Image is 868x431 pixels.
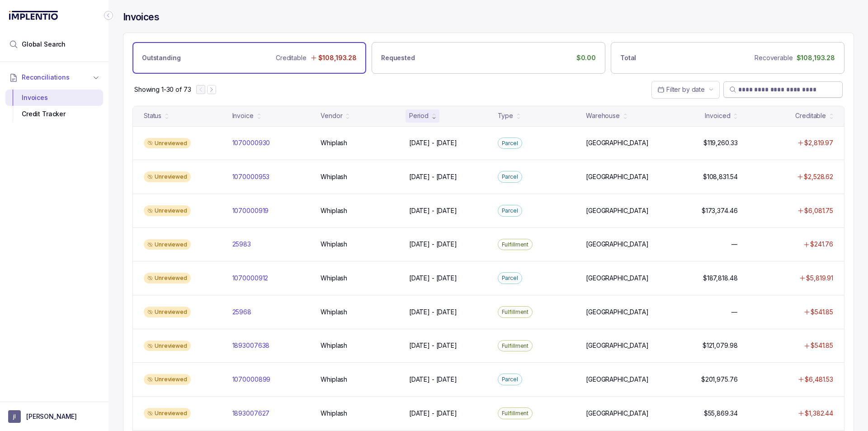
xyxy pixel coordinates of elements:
p: Creditable [276,53,307,62]
p: Whiplash [321,341,347,350]
div: Creditable [795,111,826,120]
p: [GEOGRAPHIC_DATA] [586,308,649,317]
p: 25968 [232,308,251,317]
p: [DATE] - [DATE] [409,274,457,283]
div: Unreviewed [144,341,191,351]
p: $187,818.48 [703,274,737,283]
div: Remaining page entries [134,85,191,94]
p: Whiplash [321,375,347,384]
p: 25983 [232,240,251,249]
p: $541.85 [811,341,833,350]
div: Unreviewed [144,408,191,419]
p: [DATE] - [DATE] [409,240,457,249]
div: Unreviewed [144,138,191,149]
p: 1893007638 [232,341,270,350]
p: $108,193.28 [797,53,835,62]
p: $0.00 [576,53,596,62]
div: Reconciliations [5,88,103,124]
div: Invoice [232,111,254,120]
div: Invoiced [705,111,730,120]
p: 1893007627 [232,409,270,418]
div: Type [498,111,513,120]
p: [DATE] - [DATE] [409,206,457,215]
p: Whiplash [321,274,347,283]
span: User initials [8,410,21,423]
p: Fulfillment [502,240,529,249]
button: Date Range Picker [651,81,720,98]
p: $55,869.34 [704,409,738,418]
button: Reconciliations [5,67,103,87]
p: $6,081.75 [804,206,833,215]
p: 1070000899 [232,375,271,384]
p: Parcel [502,206,518,215]
div: Invoices [13,90,96,106]
div: Unreviewed [144,239,191,250]
p: $1,382.44 [805,409,833,418]
p: — [731,240,738,249]
p: Requested [381,53,415,62]
div: Unreviewed [144,307,191,317]
h4: Invoices [123,11,159,24]
p: [DATE] - [DATE] [409,375,457,384]
div: Warehouse [586,111,620,120]
p: Whiplash [321,240,347,249]
p: [GEOGRAPHIC_DATA] [586,274,649,283]
div: Unreviewed [144,273,191,284]
p: $119,260.33 [703,138,737,147]
p: [DATE] - [DATE] [409,138,457,147]
p: [GEOGRAPHIC_DATA] [586,409,649,418]
p: Fulfillment [502,341,529,350]
p: [GEOGRAPHIC_DATA] [586,240,649,249]
div: Unreviewed [144,205,191,216]
p: $541.85 [811,308,833,317]
p: [DATE] - [DATE] [409,308,457,317]
p: $108,193.28 [318,53,357,62]
p: $241.76 [810,240,833,249]
p: Whiplash [321,308,347,317]
p: Whiplash [321,138,347,147]
p: Parcel [502,274,518,283]
p: $2,528.62 [804,172,833,181]
p: 1070000930 [232,138,270,147]
p: $6,481.53 [805,375,833,384]
p: [DATE] - [DATE] [409,409,457,418]
p: $173,374.46 [702,206,737,215]
p: Recoverable [755,53,793,62]
p: $2,819.97 [804,138,833,147]
p: — [731,308,738,317]
div: Credit Tracker [13,106,96,122]
p: $5,819.91 [806,274,833,283]
div: Status [144,111,161,120]
p: [GEOGRAPHIC_DATA] [586,375,649,384]
p: Outstanding [142,53,180,62]
p: Showing 1-30 of 73 [134,85,191,94]
p: Parcel [502,172,518,181]
p: [GEOGRAPHIC_DATA] [586,206,649,215]
div: Period [409,111,429,120]
p: $121,079.98 [703,341,737,350]
div: Unreviewed [144,374,191,385]
p: $201,975.76 [701,375,737,384]
div: Unreviewed [144,171,191,182]
p: [DATE] - [DATE] [409,172,457,181]
p: Fulfillment [502,409,529,418]
p: 1070000919 [232,206,269,215]
p: 1070000912 [232,274,269,283]
span: Reconciliations [22,73,70,82]
p: [DATE] - [DATE] [409,341,457,350]
p: $108,831.54 [703,172,737,181]
p: [GEOGRAPHIC_DATA] [586,341,649,350]
p: Parcel [502,375,518,384]
span: Filter by date [666,85,705,93]
p: [GEOGRAPHIC_DATA] [586,172,649,181]
div: Vendor [321,111,342,120]
button: User initials[PERSON_NAME] [8,410,100,423]
p: Total [620,53,636,62]
p: 1070000953 [232,172,270,181]
p: [GEOGRAPHIC_DATA] [586,138,649,147]
span: Global Search [22,40,66,49]
p: [PERSON_NAME] [26,412,77,421]
button: Next Page [207,85,216,94]
p: Whiplash [321,172,347,181]
p: Whiplash [321,409,347,418]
